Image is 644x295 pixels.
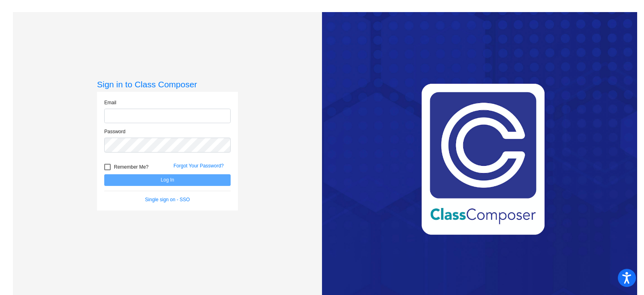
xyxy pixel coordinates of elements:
[104,174,231,186] button: Log In
[104,99,116,106] label: Email
[104,128,126,135] label: Password
[114,162,149,172] span: Remember Me?
[173,163,224,169] a: Forgot Your Password?
[145,197,190,202] a: Single sign on - SSO
[97,79,238,89] h3: Sign in to Class Composer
